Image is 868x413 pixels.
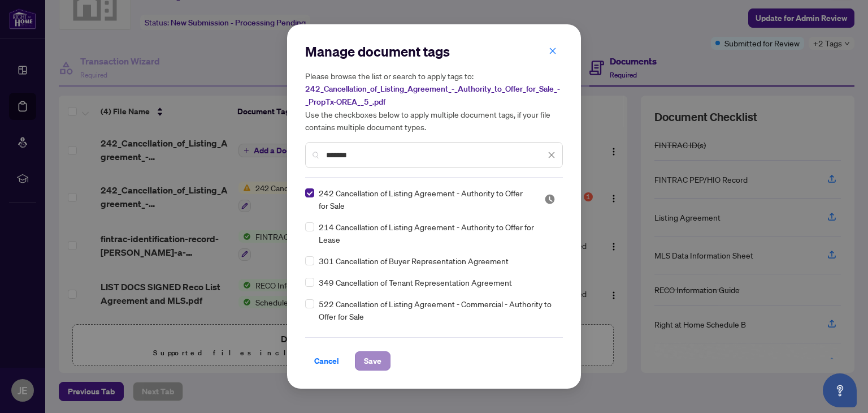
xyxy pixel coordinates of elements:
h2: Manage document tags [305,42,563,61]
button: Cancel [305,351,348,371]
span: close [548,151,555,159]
span: 242_Cancellation_of_Listing_Agreement_-_Authority_to_Offer_for_Sale_-_PropTx-OREA__5_.pdf [305,84,560,107]
span: close [549,47,557,55]
span: 301 Cancellation of Buyer Representation Agreement [319,255,509,267]
span: 522 Cancellation of Listing Agreement - Commercial - Authority to Offer for Sale [319,298,556,322]
span: Save [364,352,381,370]
span: Pending Review [544,193,555,205]
h5: Please browse the list or search to apply tags to: Use the checkboxes below to apply multiple doc... [305,70,563,133]
span: 214 Cancellation of Listing Agreement - Authority to Offer for Lease [319,221,556,246]
span: 242 Cancellation of Listing Agreement - Authority to Offer for Sale [319,187,531,212]
span: Cancel [314,352,339,370]
button: Open asap [823,373,857,407]
button: Save [355,351,390,371]
img: status [544,193,555,205]
span: 349 Cancellation of Tenant Representation Agreement [319,276,512,289]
